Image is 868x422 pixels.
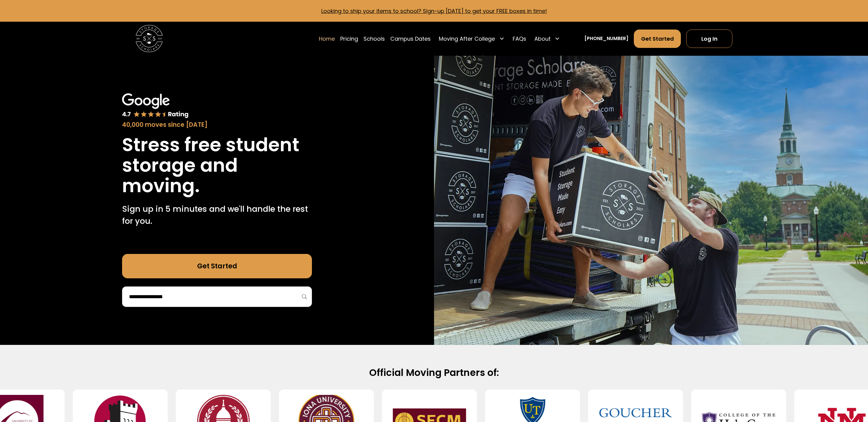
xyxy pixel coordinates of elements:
[319,29,335,48] a: Home
[122,135,312,196] h1: Stress free student storage and moving.
[217,367,651,379] h2: Official Moving Partners of:
[686,30,732,48] a: Log In
[136,25,163,52] img: Storage Scholars main logo
[584,35,628,42] a: [PHONE_NUMBER]
[534,35,551,43] div: About
[436,29,507,48] div: Moving After College
[136,25,163,52] a: home
[439,35,495,43] div: Moving After College
[434,56,868,345] img: Storage Scholars makes moving and storage easy.
[321,7,547,15] a: Looking to ship your items to school? Sign-up [DATE] to get your FREE boxes in time!
[122,93,189,119] img: Google 4.7 star rating
[532,29,563,48] div: About
[363,29,385,48] a: Schools
[340,29,358,48] a: Pricing
[513,29,526,48] a: FAQs
[634,30,681,48] a: Get Started
[122,203,312,227] p: Sign up in 5 minutes and we'll handle the rest for you.
[390,29,431,48] a: Campus Dates
[122,120,312,129] div: 40,000 moves since [DATE]
[122,254,312,278] a: Get Started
